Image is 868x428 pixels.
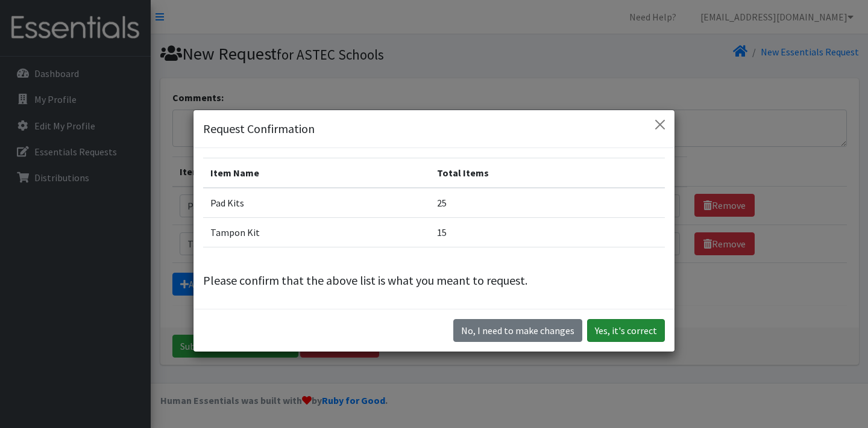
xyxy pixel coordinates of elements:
button: No I need to make changes [453,319,582,342]
td: Pad Kits [203,188,430,218]
h5: Request Confirmation [203,120,315,138]
th: Total Items [430,158,665,188]
td: 25 [430,188,665,218]
button: Yes, it's correct [587,319,665,342]
td: 15 [430,218,665,247]
th: Item Name [203,158,430,188]
p: Please confirm that the above list is what you meant to request. [203,271,665,290]
button: Close [650,115,670,134]
td: Tampon Kit [203,218,430,247]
